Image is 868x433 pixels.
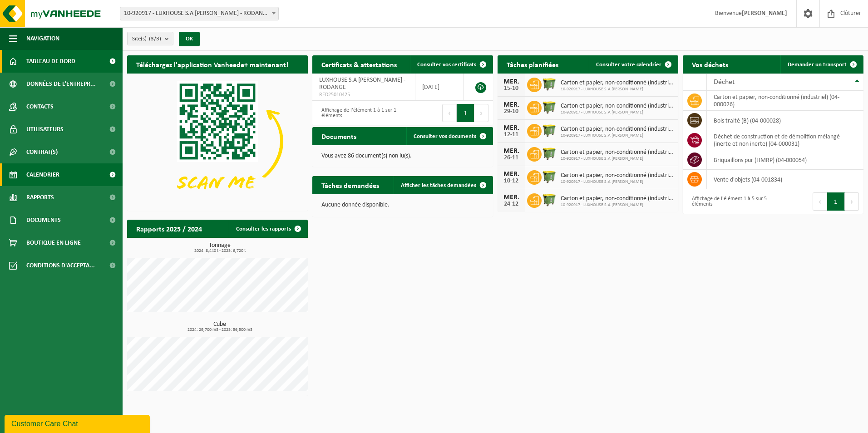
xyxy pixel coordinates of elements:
button: 1 [457,104,474,122]
p: Aucune donnée disponible. [321,202,484,208]
span: Boutique en ligne [26,231,81,254]
span: Carton et papier, non-conditionné (industriel) [561,126,674,133]
span: 10-920917 - LUXHOUSE S.A [PERSON_NAME] [561,179,674,185]
span: Afficher les tâches demandées [401,182,476,188]
td: bois traité (B) (04-000028) [707,111,863,130]
span: Carton et papier, non-conditionné (industriel) [561,103,674,110]
span: Utilisateurs [26,118,64,141]
button: Previous [442,104,457,122]
span: Documents [26,209,61,231]
span: 2024: 29,700 m3 - 2025: 56,500 m3 [132,328,308,332]
span: 10-920917 - LUXHOUSE S.A [PERSON_NAME] [561,87,674,92]
div: 26-11 [502,155,520,161]
div: MER. [502,194,520,201]
span: Calendrier [26,163,59,186]
td: carton et papier, non-conditionné (industriel) (04-000026) [707,91,863,111]
td: vente d'objets (04-001834) [707,170,863,189]
h2: Vos déchets [683,55,737,73]
button: Next [845,192,859,211]
span: Données de l'entrepr... [26,73,96,95]
div: 12-11 [502,132,520,138]
span: 2024: 8,440 t - 2025: 6,720 t [132,249,308,253]
div: 29-10 [502,108,520,115]
h2: Rapports 2025 / 2024 [127,220,211,237]
img: WB-1100-HPE-GN-50 [542,146,557,161]
iframe: chat widget [5,413,152,433]
div: 15-10 [502,85,520,92]
span: Carton et papier, non-conditionné (industriel) [561,79,674,87]
td: briquaillons pur (HMRP) (04-000054) [707,150,863,170]
span: Contacts [26,95,54,118]
div: MER. [502,78,520,85]
a: Consulter votre calendrier [589,55,677,74]
h3: Tonnage [132,242,308,253]
div: Affichage de l'élément 1 à 1 sur 1 éléments [317,103,398,123]
img: WB-1100-HPE-GN-50 [542,123,557,138]
span: Carton et papier, non-conditionné (industriel) [561,149,674,156]
img: WB-1100-HPE-GN-50 [542,76,557,92]
button: Site(s)(3/3) [127,32,173,45]
span: Demander un transport [788,62,847,68]
td: déchet de construction et de démolition mélangé (inerte et non inerte) (04-000031) [707,130,863,150]
a: Consulter vos certificats [410,55,492,74]
td: [DATE] [415,74,464,101]
div: MER. [502,171,520,178]
span: 10-920917 - LUXHOUSE S.A [PERSON_NAME] [561,202,674,208]
span: Navigation [26,27,59,50]
div: MER. [502,101,520,108]
img: WB-1100-HPE-GN-50 [542,99,557,115]
span: Consulter vos documents [414,133,476,139]
a: Afficher les tâches demandées [394,176,492,194]
count: (3/3) [149,36,161,42]
button: Previous [813,192,827,211]
a: Consulter vos documents [406,127,492,145]
span: 10-920917 - LUXHOUSE S.A R.L. - RODANGE [120,7,278,20]
div: Affichage de l'élément 1 à 5 sur 5 éléments [687,192,769,212]
span: Contrat(s) [26,141,58,163]
h2: Tâches demandées [312,176,388,194]
h2: Téléchargez l'application Vanheede+ maintenant! [127,55,297,73]
img: Download de VHEPlus App [127,74,308,209]
button: Next [474,104,488,122]
h3: Cube [132,321,308,332]
span: 10-920917 - LUXHOUSE S.A [PERSON_NAME] [561,110,674,115]
button: 1 [827,192,845,211]
img: WB-1100-HPE-GN-50 [542,169,557,184]
a: Demander un transport [780,55,863,74]
span: RED25010425 [319,91,408,98]
h2: Tâches planifiées [498,55,567,73]
button: OK [179,32,200,46]
h2: Documents [312,127,365,145]
span: Consulter votre calendrier [596,62,661,68]
div: 10-12 [502,178,520,184]
h2: Certificats & attestations [312,55,406,73]
span: 10-920917 - LUXHOUSE S.A R.L. - RODANGE [120,7,279,20]
div: 24-12 [502,201,520,207]
span: Carton et papier, non-conditionné (industriel) [561,172,674,179]
span: 10-920917 - LUXHOUSE S.A [PERSON_NAME] [561,156,674,162]
a: Consulter les rapports [229,220,307,238]
span: Carton et papier, non-conditionné (industriel) [561,195,674,202]
span: Tableau de bord [26,50,75,73]
span: Déchet [714,79,735,86]
div: MER. [502,124,520,132]
p: Vous avez 86 document(s) non lu(s). [321,153,484,159]
span: Site(s) [132,32,161,46]
span: 10-920917 - LUXHOUSE S.A [PERSON_NAME] [561,133,674,138]
img: WB-1100-HPE-GN-50 [542,192,557,207]
span: LUXHOUSE S.A [PERSON_NAME] - RODANGE [319,77,405,91]
span: Rapports [26,186,54,209]
span: Conditions d'accepta... [26,254,95,277]
span: Consulter vos certificats [417,62,476,68]
div: MER. [502,148,520,155]
strong: [PERSON_NAME] [742,10,787,17]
